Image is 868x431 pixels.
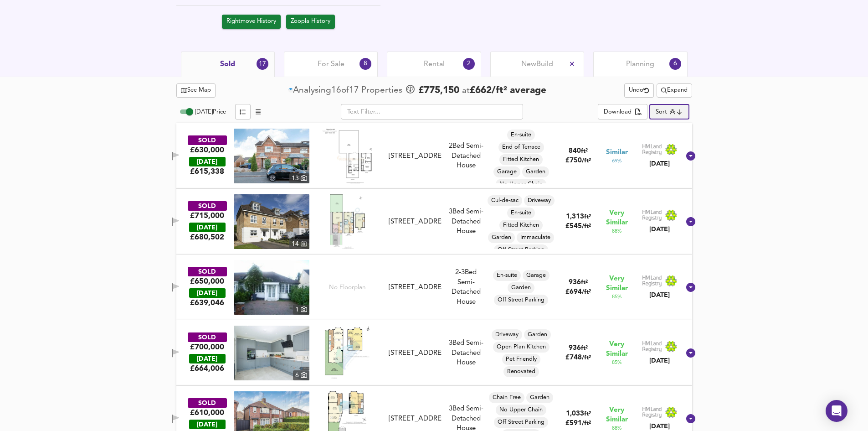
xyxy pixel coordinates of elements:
button: Undo [624,83,654,98]
span: £ 591 [565,420,591,427]
span: Very Similar [606,208,628,228]
span: Garden [508,284,534,292]
span: £ 662 / ft² average [470,86,546,95]
span: £ 750 [565,157,591,164]
div: SOLD£700,000 [DATE]£664,006property thumbnail 6 Floorplan[STREET_ADDRESS]3Bed Semi-Detached House... [176,320,692,386]
span: Driveway [524,197,555,205]
div: £700,000 [190,342,224,352]
span: / ft² [582,355,591,361]
span: / ft² [582,289,591,295]
div: SOLD [188,332,227,342]
span: Garden [526,394,553,402]
span: No Floorplan [329,283,366,292]
span: ft² [584,214,591,220]
span: Undo [629,85,649,96]
span: See Map [181,85,211,96]
span: Off Street Parking [494,246,548,254]
div: SOLD [188,201,227,211]
span: £ 680,502 [190,232,224,242]
div: Off Street Parking [494,417,548,428]
span: For Sale [318,59,344,69]
button: Rightmove History [222,15,281,29]
input: Text Filter... [341,104,523,119]
span: Renovated [503,368,539,376]
button: Download [598,104,647,119]
div: Fitted Kitchen [499,220,543,231]
div: [STREET_ADDRESS] [389,283,442,292]
div: Off Street Parking [494,295,548,306]
div: 2 Bed Semi-Detached House [446,141,487,171]
div: Analysing [293,84,331,97]
svg: Show Details [685,413,696,424]
span: Similar [606,148,628,157]
span: 88 % [612,228,621,235]
img: Land Registry [642,209,678,221]
span: Very Similar [606,405,628,425]
div: Driveway [524,195,555,206]
div: [DATE] [642,356,678,365]
span: 17 [349,84,359,97]
div: En-suite [507,130,535,140]
div: 6 [669,58,681,70]
span: No Upper Chain [496,180,546,188]
span: [DATE] Price [195,109,226,115]
div: Garage [523,270,550,281]
span: 69 % [612,157,621,165]
div: [STREET_ADDRESS] [389,414,442,424]
button: Expand [657,83,692,98]
img: Floorplan [330,194,365,249]
span: £ 664,006 [190,363,224,374]
div: 17 [257,58,268,70]
div: Cul-de-sac [488,195,522,206]
span: Very Similar [606,274,628,293]
span: / ft² [582,158,591,164]
span: 85 % [612,293,621,301]
img: property thumbnail [234,260,309,315]
span: Rental [424,59,445,69]
div: [DATE] [189,354,226,363]
span: End of Terrace [498,143,544,151]
span: at [462,87,470,95]
div: 6 [293,370,309,380]
svg: Show Details [685,282,696,293]
div: 3 Bed Semi-Detached House [446,338,487,368]
div: split button [657,83,692,98]
span: £ 694 [565,289,591,296]
span: £ 748 [565,354,591,361]
svg: Show Details [685,216,696,227]
div: [DATE] [189,157,226,166]
span: 1,313 [566,213,584,220]
div: SOLD [188,398,227,408]
div: £630,000 [190,145,224,155]
span: Very Similar [606,340,628,359]
svg: Show Details [685,151,696,161]
div: 3 Bed Semi-Detached House [446,207,487,236]
span: £ 615,338 [190,166,224,177]
div: 29 Bunns Lane, NW7 2DX [385,414,445,424]
span: Garage [523,271,550,280]
div: Off Street Parking [494,244,548,255]
span: No Upper Chain [496,406,546,414]
span: ft² [584,411,591,417]
span: Fitted Kitchen [499,221,543,229]
div: £715,000 [190,211,224,221]
span: £ 775,150 [418,84,459,98]
div: En-suite [493,270,521,281]
div: Immaculate [517,232,554,243]
div: [DATE] [642,291,678,300]
div: SOLD [188,267,227,276]
div: SOLD£715,000 [DATE]£680,502property thumbnail 14 Floorplan[STREET_ADDRESS]3Bed Semi-Detached Hous... [176,189,692,254]
div: [STREET_ADDRESS] [389,217,442,227]
div: 8 [360,58,371,70]
span: New Build [521,59,553,69]
span: Garden [524,331,551,339]
div: SOLD£650,000 [DATE]£639,046property thumbnail 1 No Floorplan[STREET_ADDRESS]2-3Bed Semi-Detached ... [176,254,692,320]
a: property thumbnail 1 [234,260,309,315]
span: 85 % [612,359,621,366]
div: Garden [522,166,549,177]
button: Zoopla History [286,15,335,29]
span: Chain Free [489,394,524,402]
div: 2 [463,58,475,70]
a: property thumbnail 14 [234,194,309,249]
div: [DATE] [189,223,226,232]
